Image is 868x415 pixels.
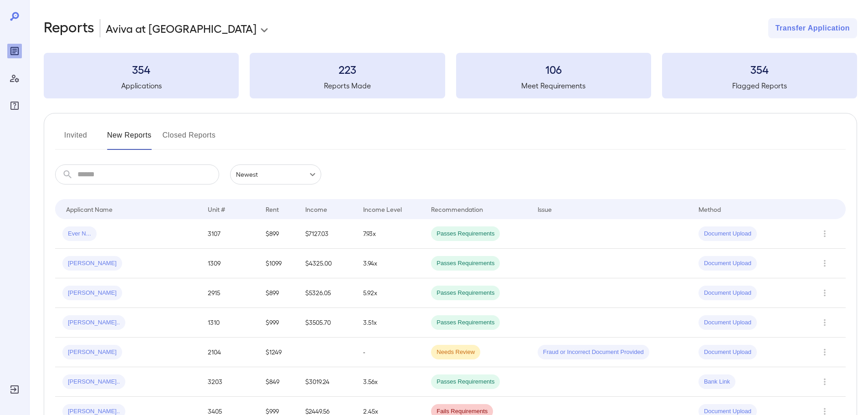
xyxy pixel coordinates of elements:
[7,71,22,86] div: Manage Users
[699,318,757,327] span: Document Upload
[817,345,832,359] button: Row Actions
[44,18,94,38] h2: Reports
[356,219,424,249] td: 7.93x
[200,219,258,249] td: 3107
[298,219,356,249] td: $7127.03
[356,338,424,367] td: -
[298,367,356,397] td: $3019.24
[258,219,298,249] td: $899
[200,367,258,397] td: 3203
[55,128,96,150] button: Invited
[699,230,757,238] span: Document Upload
[266,204,280,215] div: Rent
[62,289,122,297] span: [PERSON_NAME]
[699,378,735,386] span: Bank Link
[817,374,832,389] button: Row Actions
[305,204,327,215] div: Income
[356,278,424,308] td: 5.92x
[431,318,500,327] span: Passes Requirements
[200,338,258,367] td: 2104
[44,53,857,98] summary: 354Applications223Reports Made106Meet Requirements354Flagged Reports
[44,62,239,77] h3: 354
[200,308,258,338] td: 1310
[538,204,552,215] div: Issue
[107,128,152,150] button: New Reports
[538,348,649,357] span: Fraud or Incorrect Document Provided
[44,80,239,91] h5: Applications
[699,289,757,297] span: Document Upload
[250,62,445,77] h3: 223
[62,259,122,268] span: [PERSON_NAME]
[699,259,757,268] span: Document Upload
[356,367,424,397] td: 3.56x
[258,249,298,278] td: $1099
[817,286,832,300] button: Row Actions
[62,378,125,386] span: [PERSON_NAME]..
[7,98,22,113] div: FAQ
[662,62,857,77] h3: 354
[258,308,298,338] td: $999
[7,382,22,397] div: Log Out
[817,226,832,241] button: Row Actions
[163,128,216,150] button: Closed Reports
[662,80,857,91] h5: Flagged Reports
[699,204,721,215] div: Method
[431,378,500,386] span: Passes Requirements
[230,164,321,184] div: Newest
[768,18,857,38] button: Transfer Application
[431,204,483,215] div: Recommendation
[356,308,424,338] td: 3.51x
[431,230,500,238] span: Passes Requirements
[363,204,402,215] div: Income Level
[817,315,832,330] button: Row Actions
[200,249,258,278] td: 1309
[208,204,225,215] div: Unit #
[106,21,257,36] p: Aviva at [GEOGRAPHIC_DATA]
[456,62,651,77] h3: 106
[699,348,757,357] span: Document Upload
[7,44,22,58] div: Reports
[431,259,500,268] span: Passes Requirements
[258,278,298,308] td: $899
[431,289,500,297] span: Passes Requirements
[62,348,122,357] span: [PERSON_NAME]
[250,80,445,91] h5: Reports Made
[298,249,356,278] td: $4325.00
[431,348,480,357] span: Needs Review
[817,256,832,271] button: Row Actions
[66,204,113,215] div: Applicant Name
[356,249,424,278] td: 3.94x
[62,230,97,238] span: Ever N...
[456,80,651,91] h5: Meet Requirements
[298,278,356,308] td: $5326.05
[62,318,125,327] span: [PERSON_NAME]..
[298,308,356,338] td: $3505.70
[200,278,258,308] td: 2915
[258,338,298,367] td: $1249
[258,367,298,397] td: $849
